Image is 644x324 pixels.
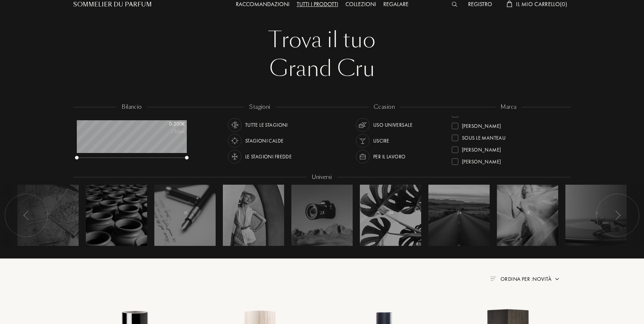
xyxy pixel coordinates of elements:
[232,0,293,8] a: Raccomandazioni
[252,211,256,216] span: 37
[115,211,119,216] span: 71
[380,0,412,8] a: Regalare
[462,132,506,141] div: Sous le Manteau
[320,211,325,216] span: 23
[464,0,496,8] a: Registro
[358,152,368,162] img: usage_occasion_work_white.svg
[500,275,551,283] span: Ordina per : Novità
[615,211,621,220] img: arr_left.svg
[230,136,240,146] img: usage_season_hot_white.svg
[507,1,512,7] img: cart_white.svg
[23,211,29,220] img: arr_left.svg
[245,150,292,163] div: Le stagioni fredde
[373,118,413,132] div: Uso universale
[526,211,530,216] span: 13
[342,0,380,8] a: Collezioni
[244,103,275,111] div: stagioni
[369,103,400,111] div: ccasion
[516,0,567,8] span: Il mio carrello ( 0 )
[245,134,284,148] div: Stagioni calde
[230,120,240,130] img: usage_season_average_white.svg
[358,136,368,146] img: usage_occasion_party_white.svg
[452,2,457,7] img: search_icn_white.svg
[462,156,501,165] div: [PERSON_NAME]
[230,152,240,162] img: usage_season_cold_white.svg
[73,0,152,9] a: Sommelier du Parfum
[79,54,565,83] div: Grand Cru
[554,276,560,282] img: arrow.png
[245,118,288,132] div: Tutte le stagioni
[293,0,342,8] a: Tutti i prodotti
[116,103,147,111] div: bilancio
[462,144,501,153] div: [PERSON_NAME]
[490,276,496,281] img: filter_by.png
[358,120,368,130] img: usage_occasion_all_white.svg
[373,150,405,163] div: Per il lavoro
[462,120,501,130] div: [PERSON_NAME]
[184,211,187,216] span: 15
[79,26,565,54] div: Trova il tuo
[495,103,521,111] div: marca
[307,173,337,181] div: Universi
[389,211,393,216] span: 49
[457,211,462,216] span: 24
[149,128,185,135] div: /50mL
[149,120,185,128] div: 0 - 200 €
[373,134,389,148] div: Uscire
